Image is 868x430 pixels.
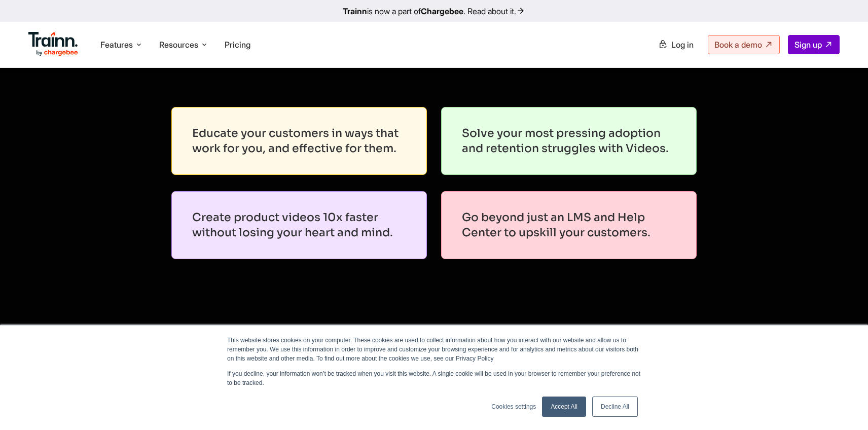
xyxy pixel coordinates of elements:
[714,40,762,50] span: Book a demo
[652,35,700,54] a: Log in
[227,369,641,387] p: If you decline, your information won’t be tracked when you visit this website. A single cookie wi...
[28,32,78,56] img: Trainn Logo
[225,40,250,50] a: Pricing
[171,191,427,259] div: Create product videos 10x faster without losing your heart and mind.
[171,107,427,175] div: Educate your customers in ways that work for you, and effective for them.
[227,336,641,363] p: This website stores cookies on your computer. These cookies are used to collect information about...
[343,6,367,16] b: Trainn
[441,191,697,259] div: Go beyond just an LMS and Help Center to upskill your customers.
[441,107,697,175] div: Solve your most pressing adoption and retention struggles with Videos.
[788,35,840,54] a: Sign up
[592,397,638,417] a: Decline All
[100,39,133,50] span: Features
[542,397,586,417] a: Accept All
[708,35,780,54] a: Book a demo
[794,40,822,50] span: Sign up
[159,39,198,50] span: Resources
[421,6,463,16] b: Chargebee
[671,40,694,50] span: Log in
[491,402,536,411] a: Cookies settings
